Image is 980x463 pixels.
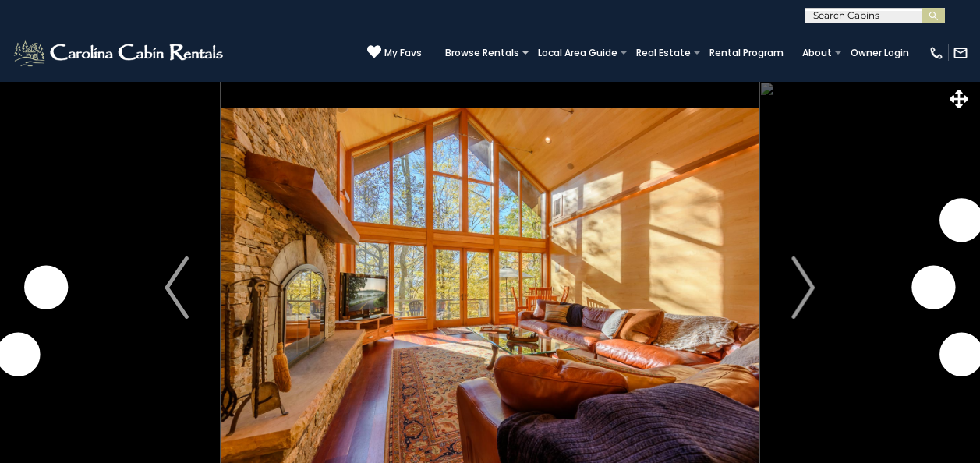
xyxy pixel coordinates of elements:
a: Local Area Guide [530,42,625,64]
img: mail-regular-white.png [953,45,968,61]
a: Owner Login [843,42,917,64]
img: arrow [165,256,188,319]
a: Browse Rentals [437,42,527,64]
a: Rental Program [702,42,791,64]
img: arrow [791,256,815,319]
a: About [794,42,840,64]
img: phone-regular-white.png [929,45,944,61]
a: Real Estate [628,42,699,64]
img: White-1-2.png [12,37,228,69]
span: My Favs [384,46,422,60]
a: My Favs [367,44,422,61]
